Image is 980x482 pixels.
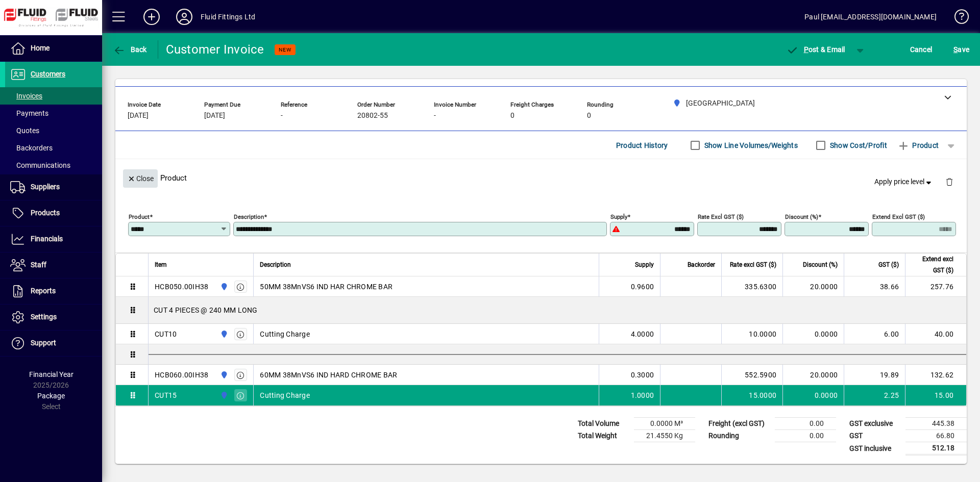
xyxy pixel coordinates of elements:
[155,329,177,339] div: CUT10
[804,9,937,25] div: Paul [EMAIL_ADDRESS][DOMAIN_NAME]
[31,261,46,269] span: Staff
[10,161,70,169] span: Communications
[510,112,514,120] span: 0
[892,136,944,155] button: Product
[5,252,102,278] a: Staff
[634,430,695,442] td: 21.4550 Kg
[587,112,591,120] span: 0
[155,390,177,400] div: CUT15
[155,370,208,380] div: HCB060.00IH38
[281,112,283,120] span: -
[728,329,776,339] div: 10.0000
[31,70,65,78] span: Customers
[5,331,102,356] a: Support
[785,213,818,220] mat-label: Discount (%)
[149,297,966,323] div: CUT 4 PIECES @ 240 MM LONG
[781,40,850,59] button: Post & Email
[217,281,229,292] span: AUCKLAND
[908,40,935,59] button: Cancel
[5,122,102,139] a: Quotes
[775,418,836,430] td: 0.00
[5,200,102,226] a: Products
[573,418,634,430] td: Total Volume
[234,213,264,220] mat-label: Description
[168,8,201,26] button: Profile
[260,259,291,270] span: Description
[31,209,60,217] span: Products
[120,173,160,183] app-page-header-button: Close
[897,137,939,154] span: Product
[279,46,291,53] span: NEW
[217,369,229,380] span: AUCKLAND
[155,282,208,292] div: HCB050.00IH38
[782,385,844,405] td: 0.0000
[31,313,57,321] span: Settings
[166,41,264,58] div: Customer Invoice
[5,157,102,174] a: Communications
[951,40,972,59] button: Save
[5,36,102,61] a: Home
[937,169,962,194] button: Delete
[110,40,150,59] button: Back
[128,112,149,120] span: [DATE]
[878,259,899,270] span: GST ($)
[129,213,150,220] mat-label: Product
[905,365,966,385] td: 132.62
[123,169,158,188] button: Close
[730,259,776,270] span: Rate excl GST ($)
[260,329,310,339] span: Cutting Charge
[260,282,393,292] span: 50MM 38MnVS6 IND HAR CHROME BAR
[634,418,695,430] td: 0.0000 M³
[612,136,672,155] button: Product History
[10,126,39,135] span: Quotes
[870,173,938,191] button: Apply price level
[217,390,229,401] span: AUCKLAND
[804,45,808,54] span: P
[260,370,397,380] span: 60MM 38MnVS6 IND HARD CHROME BAR
[844,324,905,344] td: 6.00
[844,365,905,385] td: 19.89
[113,45,147,54] span: Back
[217,328,229,340] span: AUCKLAND
[828,140,887,150] label: Show Cost/Profit
[910,41,933,58] span: Cancel
[631,370,654,380] span: 0.3000
[5,226,102,252] a: Financials
[631,282,654,292] span: 0.9600
[728,282,776,292] div: 335.6300
[728,370,776,380] div: 552.5900
[775,430,836,442] td: 0.00
[155,259,167,270] span: Item
[31,287,56,295] span: Reports
[5,105,102,122] a: Payments
[703,430,775,442] td: Rounding
[782,365,844,385] td: 20.0000
[844,418,905,430] td: GST exclusive
[31,235,63,243] span: Financials
[937,177,962,186] app-page-header-button: Delete
[953,41,969,58] span: ave
[616,137,668,154] span: Product History
[905,324,966,344] td: 40.00
[631,329,654,339] span: 4.0000
[803,259,838,270] span: Discount (%)
[728,390,776,400] div: 15.0000
[786,45,845,54] span: ost & Email
[905,442,967,455] td: 512.18
[5,305,102,330] a: Settings
[905,276,966,297] td: 257.76
[31,44,50,52] span: Home
[782,276,844,297] td: 20.0000
[434,112,436,120] span: -
[635,259,654,270] span: Supply
[844,442,905,455] td: GST inclusive
[5,87,102,105] a: Invoices
[947,2,967,35] a: Knowledge Base
[102,40,158,59] app-page-header-button: Back
[31,339,56,347] span: Support
[688,259,715,270] span: Backorder
[31,183,60,191] span: Suppliers
[10,92,42,100] span: Invoices
[905,418,967,430] td: 445.38
[115,159,967,196] div: Product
